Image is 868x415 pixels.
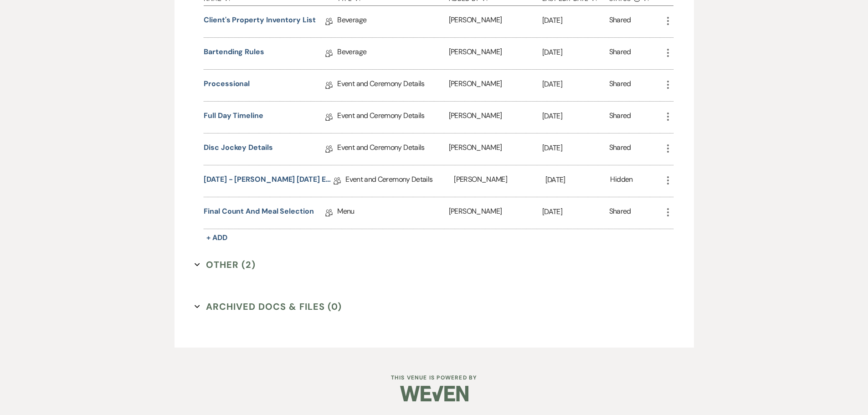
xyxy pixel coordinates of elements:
p: [DATE] [542,78,609,90]
div: [PERSON_NAME] [449,102,542,133]
div: Event and Ceremony Details [337,102,448,133]
p: [DATE] [542,46,609,58]
div: Event and Ceremony Details [337,70,448,101]
div: Menu [337,197,448,229]
div: Shared [609,206,631,220]
div: Event and Ceremony Details [337,133,448,165]
a: Processional [204,78,250,92]
p: [DATE] [542,15,609,26]
div: [PERSON_NAME] [449,6,542,37]
div: [PERSON_NAME] [449,70,542,101]
p: [DATE] [542,142,609,154]
a: Final Count and Meal Selection [204,206,314,220]
a: Bartending Rules [204,46,264,61]
div: Shared [609,142,631,156]
div: [PERSON_NAME] [449,38,542,69]
button: + Add [204,231,230,244]
p: [DATE] [542,206,609,218]
a: Client's Property Inventory List [204,15,315,29]
button: Archived Docs & Files (0) [195,300,342,313]
div: [PERSON_NAME] [449,133,542,165]
a: Disc Jockey Details [204,142,272,156]
p: [DATE] [542,110,609,122]
div: Hidden [610,174,632,188]
span: + Add [206,233,227,242]
div: Event and Ceremony Details [345,165,454,197]
div: Shared [609,15,631,29]
a: [DATE] - [PERSON_NAME] [DATE] Eucalyptus Wedding Details [204,174,334,188]
div: Shared [609,110,631,124]
div: [PERSON_NAME] [454,165,545,197]
p: [DATE] [545,174,611,186]
a: Full Day Timeline [204,110,263,124]
div: Shared [609,46,631,61]
div: Beverage [337,6,448,37]
div: [PERSON_NAME] [449,197,542,229]
div: Shared [609,78,631,92]
img: Weven Logo [400,378,468,410]
button: Other (2) [195,258,256,272]
div: Beverage [337,38,448,69]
